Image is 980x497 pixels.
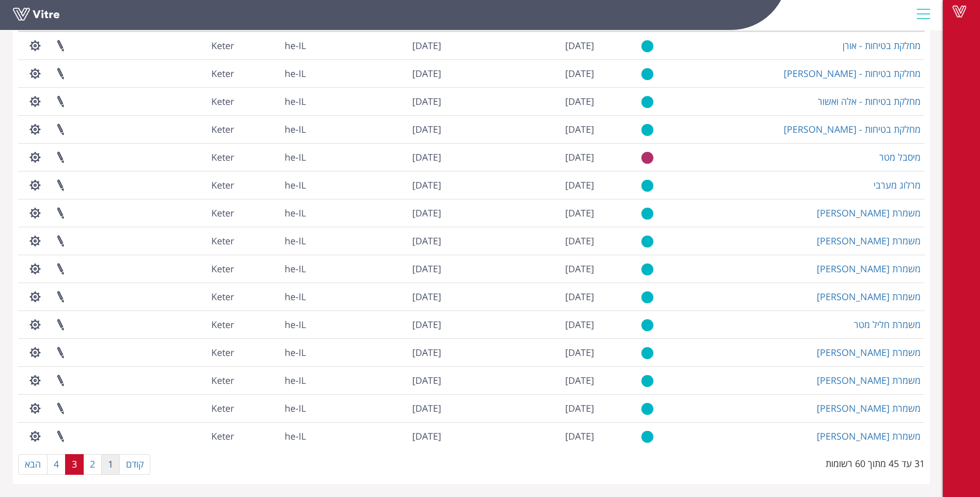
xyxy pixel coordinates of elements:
[445,422,598,450] td: [DATE]
[641,402,654,415] img: yes
[211,262,234,275] span: 218
[641,347,654,360] img: yes
[641,123,654,136] img: yes
[119,454,150,475] a: קודם
[879,151,921,163] a: מיסבל מטר
[310,394,445,422] td: [DATE]
[310,227,445,255] td: [DATE]
[310,87,445,115] td: [DATE]
[817,346,921,359] a: משמרת [PERSON_NAME]
[211,67,234,80] span: 218
[445,32,598,59] td: [DATE]
[817,207,921,219] a: משמרת [PERSON_NAME]
[445,115,598,143] td: [DATE]
[445,338,598,366] td: [DATE]
[641,235,654,248] img: yes
[310,283,445,310] td: [DATE]
[445,199,598,227] td: [DATE]
[826,453,925,471] div: 31 עד 45 מתוך 60 רשומות
[211,123,234,135] span: 218
[310,171,445,199] td: [DATE]
[211,318,234,331] span: 218
[641,151,654,164] img: no
[445,283,598,310] td: [DATE]
[65,454,84,475] a: 3
[238,32,310,59] td: he-IL
[310,366,445,394] td: [DATE]
[641,263,654,276] img: yes
[310,59,445,87] td: [DATE]
[445,227,598,255] td: [DATE]
[310,338,445,366] td: [DATE]
[238,199,310,227] td: he-IL
[817,262,921,275] a: משמרת [PERSON_NAME]
[445,310,598,338] td: [DATE]
[310,143,445,171] td: [DATE]
[211,39,234,52] span: 218
[874,179,921,191] a: מרלוג מערבי
[641,179,654,192] img: yes
[784,123,921,135] a: מחלקת בטיחות - [PERSON_NAME]
[817,235,921,247] a: משמרת [PERSON_NAME]
[238,422,310,450] td: he-IL
[817,290,921,303] a: משמרת [PERSON_NAME]
[238,394,310,422] td: he-IL
[641,96,654,108] img: yes
[238,338,310,366] td: he-IL
[310,255,445,283] td: [DATE]
[817,402,921,414] a: משמרת [PERSON_NAME]
[211,207,234,219] span: 218
[843,39,921,52] a: מחלקת בטיחות - אורן
[211,430,234,442] span: 218
[101,454,120,475] a: 1
[83,454,102,475] a: 2
[445,255,598,283] td: [DATE]
[641,207,654,220] img: yes
[211,290,234,303] span: 218
[784,67,921,80] a: מחלקת בטיחות - [PERSON_NAME]
[817,430,921,442] a: משמרת [PERSON_NAME]
[310,115,445,143] td: [DATE]
[641,375,654,387] img: yes
[238,171,310,199] td: he-IL
[238,227,310,255] td: he-IL
[238,143,310,171] td: he-IL
[445,366,598,394] td: [DATE]
[211,151,234,163] span: 218
[18,454,48,475] a: הבא
[854,318,921,331] a: משמרת חליל מטר
[445,143,598,171] td: [DATE]
[817,374,921,386] a: משמרת [PERSON_NAME]
[445,394,598,422] td: [DATE]
[445,87,598,115] td: [DATE]
[238,366,310,394] td: he-IL
[238,115,310,143] td: he-IL
[211,95,234,107] span: 218
[818,95,921,107] a: מחלקת בטיחות - אלה ואשור
[238,310,310,338] td: he-IL
[211,235,234,247] span: 218
[238,87,310,115] td: he-IL
[641,40,654,53] img: yes
[238,283,310,310] td: he-IL
[238,255,310,283] td: he-IL
[238,59,310,87] td: he-IL
[47,454,66,475] a: 4
[641,319,654,332] img: yes
[211,374,234,386] span: 218
[211,346,234,359] span: 218
[445,171,598,199] td: [DATE]
[310,32,445,59] td: [DATE]
[211,179,234,191] span: 218
[641,430,654,443] img: yes
[445,59,598,87] td: [DATE]
[310,310,445,338] td: [DATE]
[641,291,654,304] img: yes
[211,402,234,414] span: 218
[641,68,654,81] img: yes
[310,422,445,450] td: [DATE]
[310,199,445,227] td: [DATE]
